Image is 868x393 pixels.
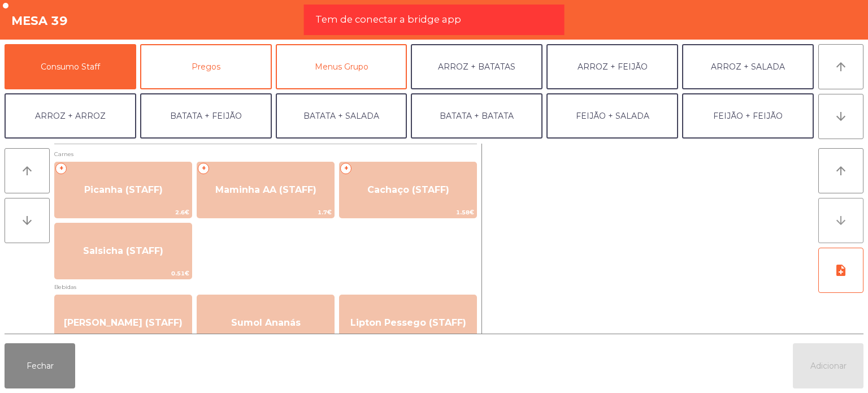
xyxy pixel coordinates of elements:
h4: Mesa 39 [11,12,68,29]
button: arrow_downward [5,198,50,243]
button: note_add [818,248,863,293]
button: arrow_downward [818,94,863,139]
span: Cachaço (STAFF) [367,184,449,195]
span: 2.6€ [55,207,192,218]
span: Bebidas [54,282,477,292]
button: ARROZ + FEIJÃO [546,44,678,89]
button: BATATA + BATATA [411,93,542,139]
button: ARROZ + ARROZ [5,93,136,139]
span: + [55,163,67,174]
button: Pregos [140,44,272,89]
span: + [340,163,351,174]
button: Menus Grupo [276,44,407,89]
button: FEIJÃO + FEIJÃO [682,93,814,139]
span: Picanha (STAFF) [84,184,163,195]
button: ARROZ + BATATAS [411,44,542,89]
button: arrow_upward [5,148,50,193]
button: BATATA + SALADA [276,93,407,139]
button: arrow_upward [818,44,863,89]
span: Maminha AA (STAFF) [215,184,316,195]
i: arrow_downward [20,214,34,227]
span: Carnes [54,149,477,159]
button: FEIJÃO + SALADA [546,93,678,139]
i: arrow_downward [834,110,848,123]
span: Sumol Ananás [231,317,301,328]
i: note_add [834,264,848,277]
span: Tem de conectar a bridge app [315,12,461,27]
i: arrow_downward [834,214,848,227]
button: Fechar [5,343,75,388]
button: arrow_downward [818,198,863,243]
i: arrow_upward [20,164,34,178]
span: 1.58€ [340,207,476,218]
span: 1.7€ [197,207,334,218]
button: arrow_upward [818,148,863,193]
span: Lipton Pessego (STAFF) [350,317,466,328]
span: 0.51€ [55,268,192,279]
button: BATATA + FEIJÃO [140,93,272,139]
span: + [198,163,209,174]
i: arrow_upward [834,164,848,178]
i: arrow_upward [834,60,848,74]
button: Consumo Staff [5,44,136,89]
button: ARROZ + SALADA [682,44,814,89]
span: Salsicha (STAFF) [83,245,163,256]
span: [PERSON_NAME] (STAFF) [64,317,183,328]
